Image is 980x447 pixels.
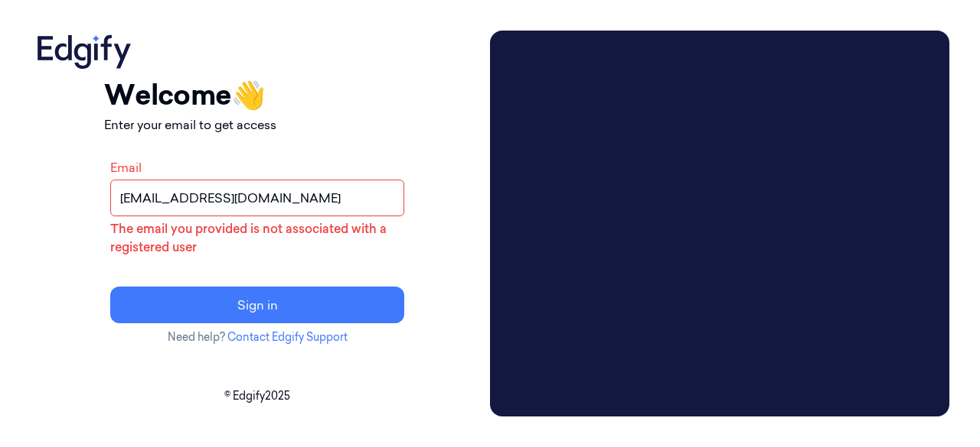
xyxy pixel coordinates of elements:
p: Enter your email to get access [104,115,410,134]
p: Need help? [104,329,410,345]
h1: Welcome 👋 [104,74,410,115]
input: name@example.com [110,180,404,216]
p: The email you provided is not associated with a registered user [110,219,404,256]
button: Sign in [110,287,404,323]
p: © Edgify 2025 [31,388,484,404]
label: Email [110,160,142,175]
a: Contact Edgify Support [227,330,348,344]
